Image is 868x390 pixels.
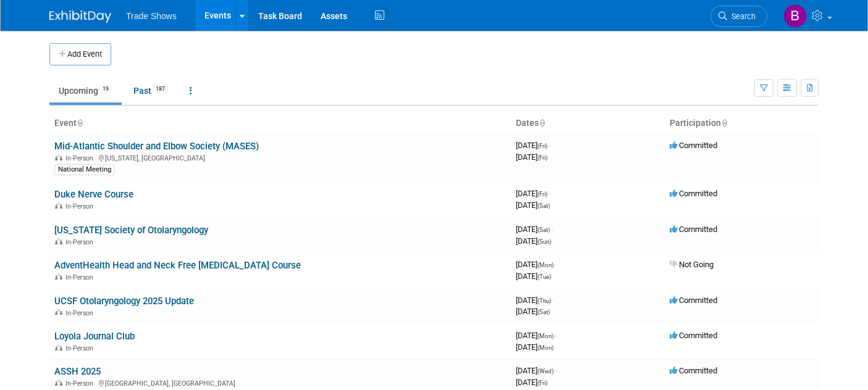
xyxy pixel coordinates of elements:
span: - [553,296,555,305]
span: [DATE] [516,141,551,150]
button: Add Event [49,43,111,65]
span: [DATE] [516,189,551,198]
span: (Fri) [537,143,547,149]
span: Committed [670,366,717,375]
img: In-Person Event [55,238,62,244]
span: (Sat) [537,309,550,315]
span: Committed [670,331,717,340]
div: [GEOGRAPHIC_DATA], [GEOGRAPHIC_DATA] [54,378,506,388]
span: (Tue) [537,273,551,280]
span: (Mon) [537,333,554,339]
span: (Mon) [537,262,554,268]
span: (Sun) [537,238,551,245]
img: ExhibitDay [49,10,111,23]
span: In-Person [65,273,97,281]
span: In-Person [65,202,97,210]
span: In-Person [65,344,97,352]
span: [DATE] [516,307,550,316]
span: Committed [670,141,717,150]
span: (Sat) [537,226,550,233]
a: Mid-Atlantic Shoulder and Elbow Society (MASES) [54,141,259,152]
th: Participation [665,113,819,134]
a: Upcoming19 [49,79,122,102]
span: Committed [670,225,717,234]
span: [DATE] [516,201,550,210]
span: Committed [670,189,717,198]
span: - [549,189,551,198]
img: In-Person Event [55,273,62,280]
span: - [555,260,557,269]
span: [DATE] [516,342,554,352]
span: In-Person [65,154,97,162]
span: In-Person [65,238,97,246]
span: [DATE] [516,152,547,162]
a: Duke Nerve Course [54,189,133,200]
span: - [555,331,557,340]
a: Past187 [124,79,178,102]
a: Sort by Start Date [539,118,545,128]
span: [DATE] [516,272,551,281]
th: Event [49,113,511,134]
a: AdventHealth Head and Neck Free [MEDICAL_DATA] Course [54,260,301,271]
a: Search [710,6,767,27]
span: 187 [152,85,169,94]
div: National Meeting [54,164,115,175]
span: (Sat) [537,202,550,209]
span: In-Person [65,309,97,317]
a: Loyola Journal Club [54,331,135,342]
span: (Thu) [537,297,551,304]
a: ASSH 2025 [54,366,101,377]
a: Sort by Participation Type [721,118,727,128]
img: In-Person Event [55,380,62,386]
span: Search [727,12,756,21]
span: (Fri) [537,154,547,161]
div: [US_STATE], [GEOGRAPHIC_DATA] [54,152,506,162]
span: 19 [99,85,112,94]
span: [DATE] [516,366,557,375]
span: - [549,141,551,150]
span: Trade Shows [126,11,177,21]
span: (Wed) [537,368,554,375]
span: [DATE] [516,331,557,340]
img: In-Person Event [55,202,62,209]
span: - [555,366,557,375]
span: [DATE] [516,225,554,234]
span: [DATE] [516,378,547,387]
img: In-Person Event [55,309,62,315]
th: Dates [511,113,665,134]
span: [DATE] [516,260,557,269]
span: Committed [670,296,717,305]
span: (Mon) [537,344,554,351]
span: (Fri) [537,380,547,386]
span: In-Person [65,380,97,388]
a: Sort by Event Name [77,118,83,128]
a: [US_STATE] Society of Otolaryngology [54,225,208,236]
span: (Fri) [537,191,547,197]
a: UCSF Otolaryngology 2025 Update [54,296,194,307]
span: [DATE] [516,296,555,305]
span: - [552,225,554,234]
span: [DATE] [516,236,551,246]
span: Not Going [670,260,714,269]
img: In-Person Event [55,154,62,160]
img: Becca Rensi [783,4,807,28]
img: In-Person Event [55,344,62,351]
